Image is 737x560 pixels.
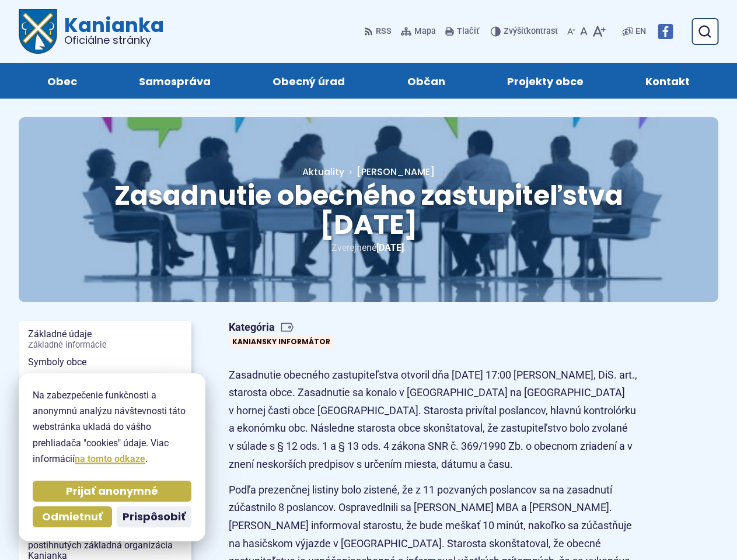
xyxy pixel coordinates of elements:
[344,165,435,178] a: [PERSON_NAME]
[388,63,464,99] a: Občan
[229,335,334,348] a: Kaniansky informátor
[114,177,623,244] span: Zasadnutie obecného zastupiteľstva [DATE]
[407,63,445,99] span: Občan
[229,321,338,334] span: Kategória
[590,19,608,44] button: Zväčšiť veľkosť písma
[273,63,345,99] span: Obecný úrad
[376,242,404,253] span: [DATE]
[635,24,646,38] span: EN
[33,481,191,502] button: Prijať anonymné
[504,27,558,37] span: kontrast
[19,325,191,353] a: Základné údajeZákladné informácie
[253,63,364,99] a: Obecný úrad
[302,165,344,178] a: Aktuality
[57,15,164,45] span: Kanianka
[229,366,643,474] p: Zasadnutie obecného zastupiteľstva otvoril dňa [DATE] 17:00 [PERSON_NAME], DiS. art., starosta ob...
[19,353,191,371] a: Symboly obce
[28,63,96,99] a: Obec
[19,9,164,54] a: Logo Kanianka, prejsť na domovskú stránku.
[565,19,578,44] button: Zmenšiť veľkosť písma
[28,370,182,388] span: Prírodné pomery
[507,63,584,99] span: Projekty obce
[64,35,164,45] span: Oficiálne stránky
[414,24,436,38] span: Mapa
[376,24,392,38] span: RSS
[364,19,394,44] a: RSS
[645,63,690,99] span: Kontakt
[56,240,681,256] p: Zverejnené .
[578,19,590,44] button: Nastaviť pôvodnú veľkosť písma
[19,9,57,54] img: Prejsť na domovskú stránku
[504,26,526,36] span: Zvýšiť
[658,24,673,39] img: Prejsť na Facebook stránku
[19,370,191,388] a: Prírodné pomery
[443,19,481,44] button: Tlačiť
[626,63,709,99] a: Kontakt
[28,341,182,350] span: Základné informácie
[488,63,603,99] a: Projekty obce
[47,63,77,99] span: Obec
[117,506,191,527] button: Prispôsobiť
[28,353,182,371] span: Symboly obce
[399,19,438,44] a: Mapa
[457,27,479,37] span: Tlačiť
[123,510,186,524] span: Prispôsobiť
[633,24,648,38] a: EN
[28,325,182,353] span: Základné údaje
[120,63,230,99] a: Samospráva
[42,510,103,524] span: Odmietnuť
[357,165,435,178] span: [PERSON_NAME]
[33,387,191,467] p: Na zabezpečenie funkčnosti a anonymnú analýzu návštevnosti táto webstránka ukladá do vášho prehli...
[75,453,145,464] a: na tomto odkaze
[491,19,560,44] button: Zvýšiťkontrast
[66,485,158,498] span: Prijať anonymné
[33,506,112,527] button: Odmietnuť
[139,63,211,99] span: Samospráva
